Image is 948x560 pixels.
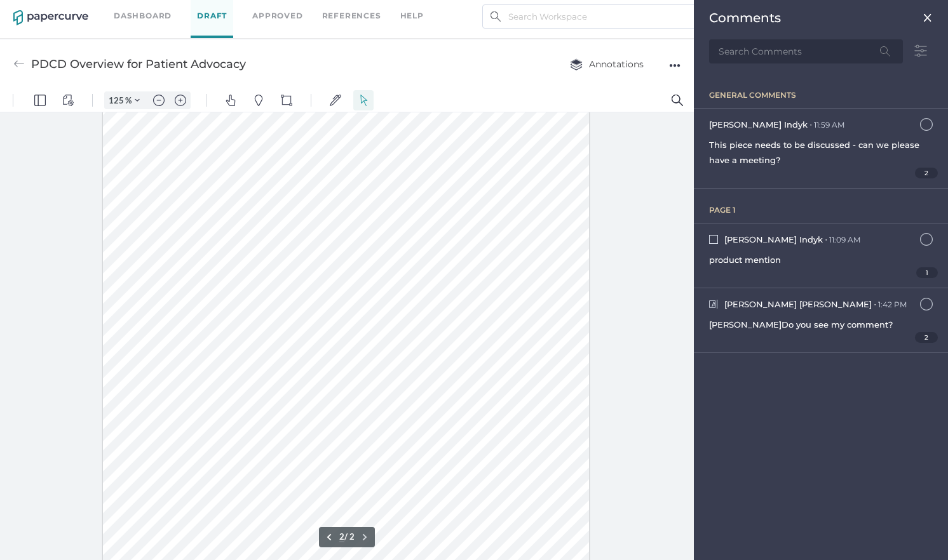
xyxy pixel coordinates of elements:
[915,168,938,178] span: 2
[724,299,872,309] span: [PERSON_NAME] [PERSON_NAME]
[909,39,933,63] img: sort-filter-icon.84b2c6ed.svg
[667,1,687,22] button: Search
[339,443,355,453] form: / 2
[724,234,823,244] span: [PERSON_NAME] Indyk
[782,319,893,330] span: Do you see my comment?
[225,6,236,17] img: default-pan.svg
[276,1,297,22] button: Shapes
[114,9,172,23] a: Dashboard
[31,52,246,76] div: PDCD Overview for Patient Advocacy
[825,238,827,241] div: ●
[13,10,88,25] img: papercurve-logo-colour.7244d18c.svg
[357,441,372,456] button: Next page
[330,6,341,17] img: default-sign.svg
[325,1,346,22] button: Signatures
[62,6,74,17] img: default-viewcontrols.svg
[30,1,50,22] button: Panel
[920,298,933,310] img: icn-comment-not-resolved.7e303350.svg
[920,233,933,246] img: icn-comment-not-resolved.7e303350.svg
[570,58,644,70] span: Annotations
[491,11,501,22] img: search.bf03fe8b.svg
[709,235,718,244] img: rectangle-comments.a81c3ef6.svg
[920,118,933,131] img: icn-comment-not-resolved.7e303350.svg
[878,300,907,309] div: 1:42 PM
[709,10,781,25] div: Comments
[13,58,25,70] img: back-arrow-grey.72011ae3.svg
[709,119,808,130] span: [PERSON_NAME] Indyk
[709,39,903,63] input: Search Comments
[248,1,269,22] button: Pins
[709,255,781,265] span: product mention
[353,1,374,22] button: Select
[672,6,683,17] img: default-magnifying-glass.svg
[709,300,718,309] img: highlight-comments.5903fe12.svg
[874,303,876,306] div: ●
[358,6,369,17] img: default-select.svg
[829,235,860,244] div: 11:09 AM
[400,9,424,23] div: help
[322,441,337,456] button: Previous page
[916,267,938,278] span: 1
[252,9,302,23] a: Approved
[34,6,46,17] img: default-leftsidepanel.svg
[253,6,264,17] img: default-pin.svg
[709,319,782,330] span: [PERSON_NAME]
[923,13,933,23] img: close.2bdd4758.png
[709,90,948,100] div: general comments
[170,3,191,20] button: Zoom in
[125,6,132,17] span: %
[149,3,169,20] button: Zoom out
[220,1,241,22] button: Pan
[570,58,583,70] img: annotation-layers.cc6d0e6b.svg
[281,6,292,17] img: shapes-icon.svg
[58,1,78,22] button: View Controls
[127,3,147,20] button: Zoom Controls
[153,6,165,17] img: default-minus.svg
[105,6,125,17] input: Set zoom
[709,140,919,165] span: This piece needs to be discussed - can we please have a meeting?
[915,332,938,343] span: 2
[669,57,681,74] div: ●●●
[322,9,381,23] a: References
[557,52,656,76] button: Annotations
[709,205,948,215] div: page 1
[482,4,697,29] input: Search Workspace
[810,123,811,126] div: ●
[339,443,344,453] input: Set page
[175,6,186,17] img: default-plus.svg
[135,9,140,14] img: chevron.svg
[814,120,844,130] div: 11:59 AM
